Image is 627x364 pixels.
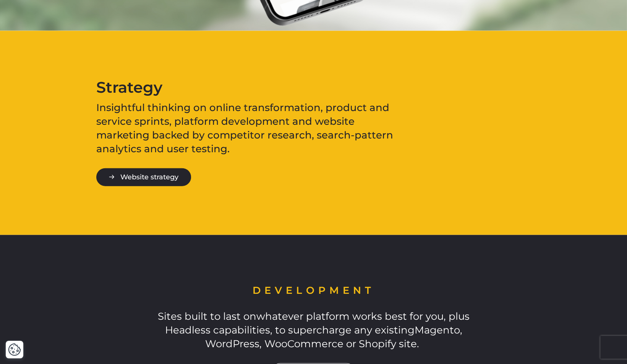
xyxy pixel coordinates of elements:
[8,343,21,356] img: Revisit consent button
[252,284,374,296] span: Development
[96,80,397,95] h2: Strategy
[8,343,21,356] button: Cookie Settings
[96,168,191,186] a: Website strategy
[205,324,462,350] span: Magento, WordPress, WooCommerce or Shopify site.
[157,310,256,322] span: Sites built to last on
[96,101,397,156] p: Insightful thinking on online transformation, product and service sprints, platform development a...
[165,310,469,336] span: whatever platform works best for you, plus Headless capabilities, to supercharge any existing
